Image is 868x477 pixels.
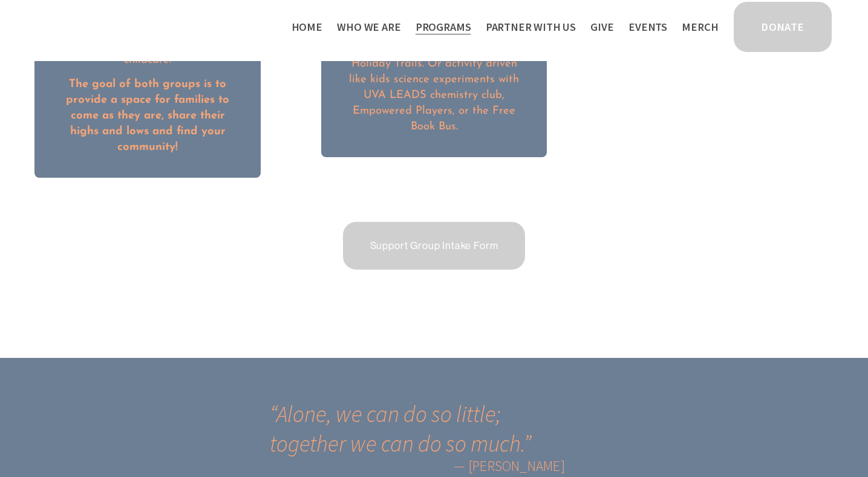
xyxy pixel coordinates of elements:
blockquote: Alone, we can do so little; together we can do so much. [270,400,565,458]
a: Home [292,17,322,37]
figcaption: — [PERSON_NAME] [270,458,565,474]
span: “ [270,400,276,428]
a: Support Group Intake Form [341,220,527,271]
span: Programs [416,18,471,36]
span: Who We Are [337,18,400,36]
strong: The goal of both groups is to provide a space for families to come as they are, share their highs... [66,79,233,152]
a: folder dropdown [416,17,471,37]
a: folder dropdown [337,17,400,37]
a: Give [590,17,613,37]
a: Events [628,17,667,37]
a: Merch [682,17,718,37]
span: ” [523,429,531,458]
span: Partner With Us [486,18,576,36]
a: folder dropdown [486,17,576,37]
